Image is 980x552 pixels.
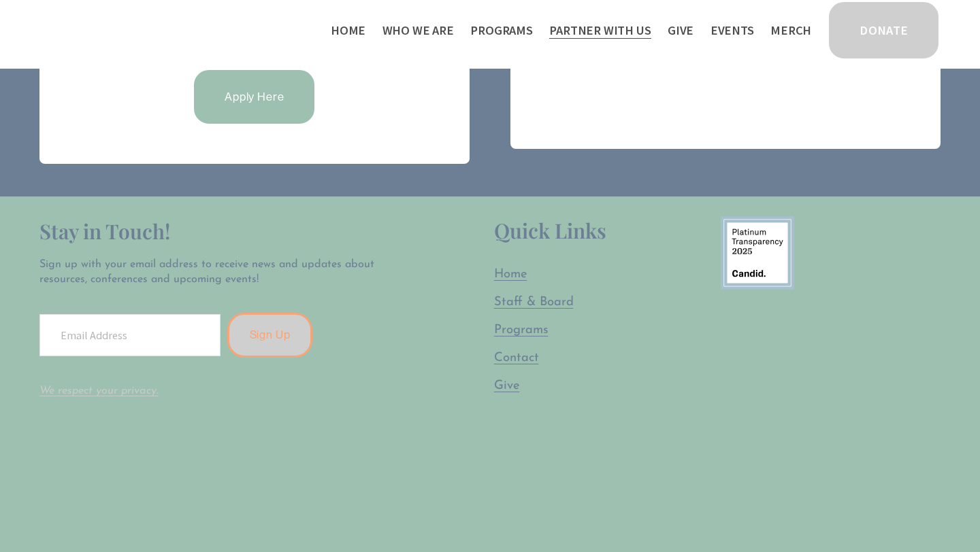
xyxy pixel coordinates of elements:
[39,385,159,396] a: We respect your privacy.
[494,296,574,309] span: Staff & Board
[770,19,811,41] a: Merch
[494,349,539,367] a: Contact
[494,268,527,281] span: Home
[710,19,754,41] a: Events
[227,313,313,358] button: Sign Up
[494,324,549,337] span: Programs
[250,328,291,341] span: Sign Up
[39,314,220,356] input: Email Address
[382,19,454,41] a: folder dropdown
[39,216,411,247] h2: Stay in Touch!
[494,266,527,283] a: Home
[331,19,365,41] a: Home
[494,294,574,311] a: Staff & Board
[470,20,533,41] span: Programs
[494,217,606,244] span: Quick Links
[549,19,651,41] a: folder dropdown
[470,19,533,41] a: folder dropdown
[382,20,454,41] span: Who We Are
[494,322,549,339] a: Programs
[721,216,794,290] img: 9878580
[494,377,520,395] a: Give
[494,351,539,364] span: Contact
[192,68,316,126] a: Apply Here
[494,379,520,392] span: Give
[668,19,693,41] a: Give
[549,20,651,41] span: Partner With Us
[39,257,411,288] p: Sign up with your email address to receive news and updates about resources, conferences and upco...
